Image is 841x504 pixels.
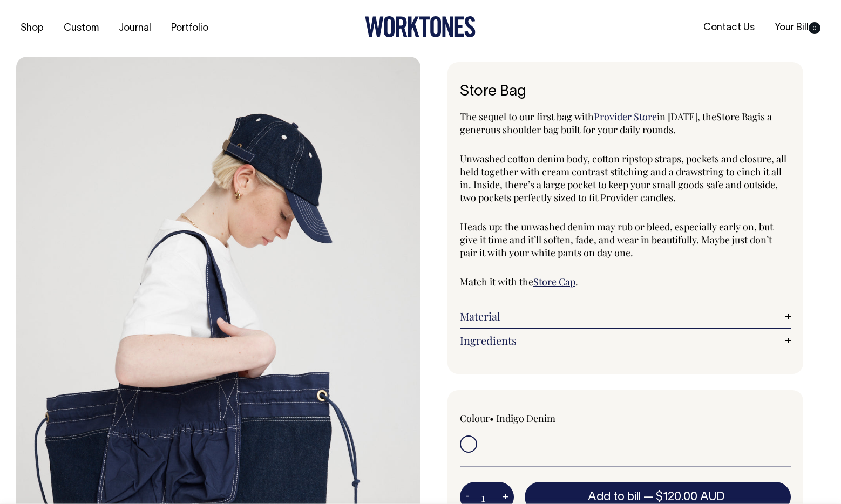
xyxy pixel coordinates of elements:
h1: Store Bag [460,84,791,100]
a: Portfolio [167,19,213,37]
span: — [643,492,728,502]
span: $120.00 AUD [656,492,725,502]
span: Unwashed cotton denim body, cotton ripstop straps, pockets and closure, all held together with cr... [460,152,786,204]
a: Ingredients [460,334,791,347]
span: • [490,412,494,425]
span: Add to bill [588,492,641,502]
div: Colour [460,412,592,425]
a: Store Cap [533,275,575,288]
a: Provider Store [594,110,657,123]
a: Contact Us [699,19,759,37]
a: Journal [114,19,155,37]
span: 0 [809,22,820,34]
span: Store Bag [716,110,758,123]
a: Your Bill0 [770,19,825,37]
label: Indigo Denim [496,412,555,425]
a: Shop [16,19,48,37]
a: Custom [59,19,103,37]
span: Heads up: the unwashed denim may rub or bleed, especially early on, but give it time and it’ll so... [460,220,773,259]
span: Match it with the . [460,275,578,288]
span: in [DATE], the [657,110,716,123]
span: is a generous shoulder bag built for your daily rounds. [460,110,772,136]
span: The sequel to our first bag with [460,110,594,123]
a: Material [460,310,791,323]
